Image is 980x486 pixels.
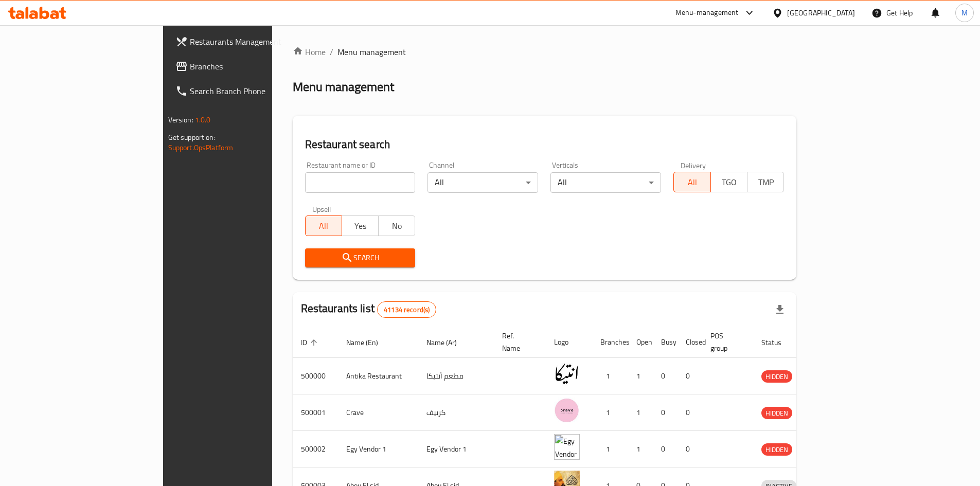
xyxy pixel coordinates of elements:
div: All [427,172,538,193]
span: Name (Ar) [426,336,470,349]
span: Branches [190,60,318,73]
span: Search [313,251,407,264]
a: Branches [167,54,327,79]
div: [GEOGRAPHIC_DATA] [787,7,855,19]
td: Egy Vendor 1 [338,431,418,467]
span: Get support on: [168,131,216,144]
th: Busy [653,327,678,358]
button: No [378,215,415,236]
h2: Restaurants list [301,301,437,318]
td: 1 [628,358,653,394]
td: 0 [678,394,702,431]
span: HIDDEN [761,407,792,419]
span: TMP [752,175,780,190]
span: Menu management [337,46,406,58]
th: Closed [678,327,702,358]
div: Total records count [377,301,436,318]
nav: breadcrumb [293,46,797,58]
td: مطعم أنتيكا [418,358,494,394]
td: 0 [653,394,678,431]
div: HIDDEN [761,443,792,456]
a: Support.OpsPlatform [168,141,234,154]
li: / [330,46,333,58]
a: Search Branch Phone [167,79,327,103]
td: 0 [678,431,702,467]
span: Restaurants Management [190,35,318,48]
input: Search for restaurant name or ID.. [305,172,416,193]
span: ID [301,336,320,349]
span: Search Branch Phone [190,85,318,97]
td: كرييف [418,394,494,431]
span: 1.0.0 [195,113,211,127]
label: Upsell [312,205,331,212]
span: Name (En) [346,336,391,349]
th: Open [628,327,653,358]
span: All [678,175,706,190]
button: TMP [747,172,784,192]
td: Crave [338,394,418,431]
span: Version: [168,113,193,127]
div: Menu-management [675,7,739,19]
td: 0 [653,431,678,467]
span: Yes [346,219,375,233]
td: Egy Vendor 1 [418,431,494,467]
button: All [673,172,710,192]
h2: Restaurant search [305,137,785,152]
td: 1 [628,394,653,431]
span: Status [761,336,795,349]
th: Logo [546,327,592,358]
button: All [305,215,342,236]
td: 1 [592,358,628,394]
div: All [550,172,661,193]
h2: Menu management [293,79,394,95]
div: Export file [768,297,792,322]
img: Crave [554,398,580,423]
span: All [310,219,338,233]
span: POS group [710,330,741,354]
td: 1 [628,431,653,467]
span: HIDDEN [761,444,792,456]
img: Antika Restaurant [554,361,580,387]
td: 1 [592,394,628,431]
td: 1 [592,431,628,467]
td: 0 [653,358,678,394]
button: Yes [342,215,379,236]
img: Egy Vendor 1 [554,434,580,460]
div: HIDDEN [761,370,792,383]
span: No [383,219,411,233]
span: M [961,7,968,19]
button: Search [305,248,416,267]
label: Delivery [681,161,706,169]
td: Antika Restaurant [338,358,418,394]
span: HIDDEN [761,371,792,383]
span: Ref. Name [502,330,533,354]
td: 0 [678,358,702,394]
a: Restaurants Management [167,29,327,54]
span: TGO [715,175,743,190]
span: 41134 record(s) [378,305,436,315]
th: Branches [592,327,628,358]
button: TGO [710,172,747,192]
